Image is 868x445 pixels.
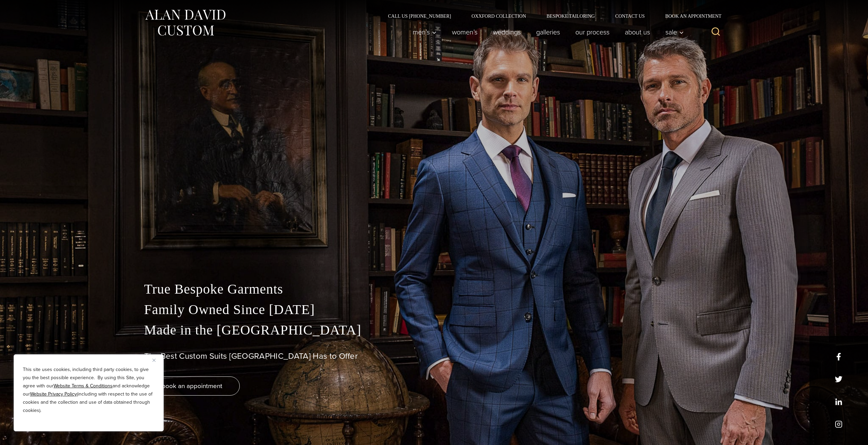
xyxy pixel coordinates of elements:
button: Close [152,356,161,364]
a: weddings [485,25,528,39]
p: This site uses cookies, including third party cookies, to give you the best possible experience. ... [23,366,155,415]
a: Website Terms & Conditions [54,382,113,389]
a: About Us [617,25,658,39]
a: Bespoke Tailoring [536,14,605,18]
button: View Search Form [708,24,724,40]
a: facebook [835,353,842,360]
span: book an appointment [162,381,222,391]
a: Oxxford Collection [461,14,536,18]
a: linkedin [835,398,842,405]
a: Book an Appointment [655,14,724,18]
a: Galleries [528,25,568,39]
a: Call Us [PHONE_NUMBER] [378,14,461,18]
nav: Secondary Navigation [378,14,724,18]
a: Women’s [444,25,485,39]
a: x/twitter [835,375,842,383]
a: Our Process [568,25,617,39]
span: Sale [665,29,684,35]
p: True Bespoke Garments Family Owned Since [DATE] Made in the [GEOGRAPHIC_DATA] [144,279,724,340]
a: instagram [835,420,842,428]
a: Website Privacy Policy [30,390,77,398]
span: Men’s [413,29,437,35]
a: book an appointment [144,376,240,396]
a: Contact Us [605,14,655,18]
img: Close [152,359,156,362]
h1: The Best Custom Suits [GEOGRAPHIC_DATA] Has to Offer [144,351,724,361]
nav: Primary Navigation [405,25,687,39]
img: Alan David Custom [144,8,226,38]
